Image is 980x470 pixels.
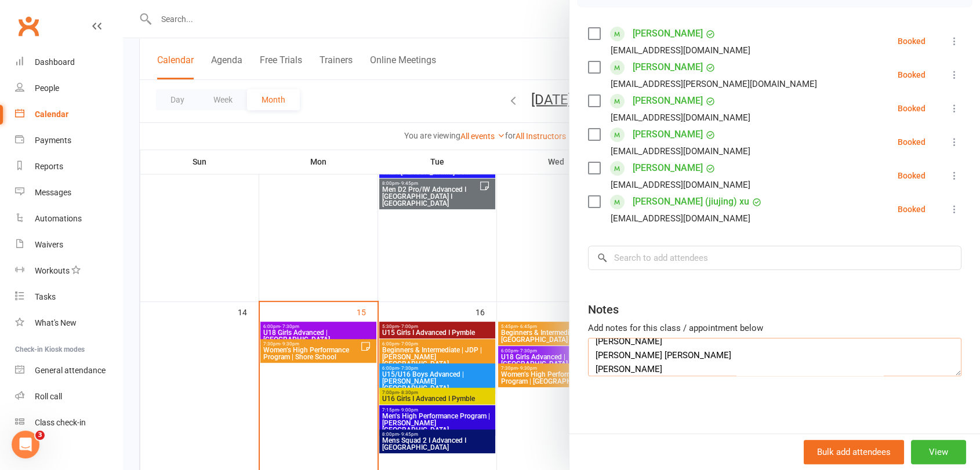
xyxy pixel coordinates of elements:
a: Payments [15,127,122,154]
div: [EMAIL_ADDRESS][DOMAIN_NAME] [611,110,750,125]
div: [EMAIL_ADDRESS][DOMAIN_NAME] [611,43,750,58]
div: People [35,83,59,93]
a: Class kiosk mode [15,410,122,436]
div: Booked [898,205,925,213]
a: Calendar [15,101,122,127]
div: Add notes for this class / appointment below [588,321,961,335]
div: Messages [35,188,71,197]
a: Automations [15,206,122,232]
div: Tasks [35,292,56,301]
button: Bulk add attendees [804,440,904,464]
div: [EMAIL_ADDRESS][DOMAIN_NAME] [611,177,750,192]
a: Tasks [15,284,122,310]
a: Messages [15,180,122,206]
div: Workouts [35,266,70,275]
div: Automations [35,214,82,223]
div: What's New [35,318,77,327]
div: Payments [35,136,71,145]
a: People [15,75,122,101]
div: Booked [898,138,925,146]
a: [PERSON_NAME] [633,92,703,110]
a: [PERSON_NAME] [633,58,703,76]
a: General attendance kiosk mode [15,358,122,384]
a: [PERSON_NAME] [633,159,703,177]
button: View [911,440,966,464]
div: [EMAIL_ADDRESS][DOMAIN_NAME] [611,211,750,226]
a: What's New [15,310,122,336]
a: Reports [15,154,122,180]
a: Clubworx [14,12,43,41]
div: [EMAIL_ADDRESS][PERSON_NAME][DOMAIN_NAME] [611,76,817,92]
div: Dashboard [35,57,75,67]
input: Search to add attendees [588,246,961,270]
a: [PERSON_NAME] [633,125,703,144]
div: Booked [898,37,925,45]
a: Waivers [15,232,122,258]
a: Workouts [15,258,122,284]
iframe: Intercom live chat [12,431,39,458]
div: Class check-in [35,418,86,427]
div: Roll call [35,392,62,401]
div: Waivers [35,240,63,249]
a: Roll call [15,384,122,410]
div: Reports [35,162,63,171]
div: Booked [898,172,925,180]
div: General attendance [35,366,106,375]
div: Notes [588,301,619,318]
div: [EMAIL_ADDRESS][DOMAIN_NAME] [611,144,750,159]
div: Booked [898,71,925,79]
div: Calendar [35,110,68,119]
a: [PERSON_NAME] (jiujing) xu [633,192,749,211]
span: 3 [35,431,45,440]
a: Dashboard [15,49,122,75]
a: [PERSON_NAME] [633,24,703,43]
div: Booked [898,104,925,112]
